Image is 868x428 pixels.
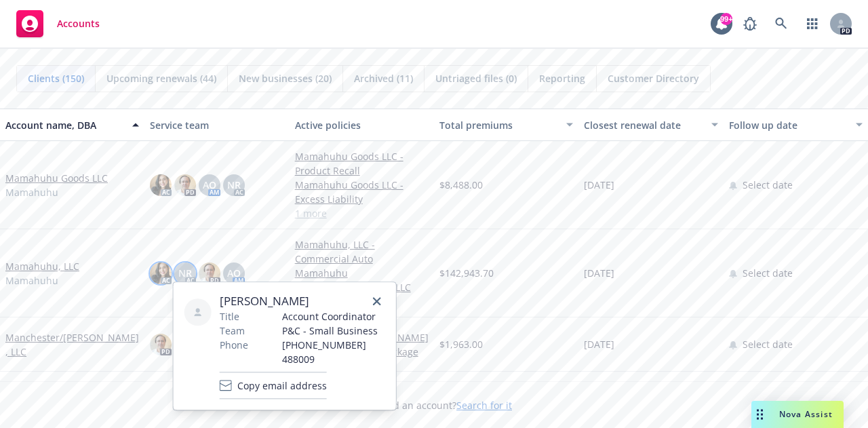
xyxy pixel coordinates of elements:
[584,118,703,132] div: Closest renewal date
[178,266,192,280] span: NR
[282,338,385,366] span: [PHONE_NUMBER] 488009
[150,118,283,132] div: Service team
[220,309,239,324] span: Title
[144,109,289,141] button: Service team
[354,71,413,85] span: Archived (11)
[369,293,385,309] a: close
[729,118,848,132] div: Follow up date
[720,13,732,25] div: 99+
[28,71,84,85] span: Clients (150)
[799,10,826,37] a: Switch app
[220,338,248,352] span: Phone
[584,337,614,351] span: [DATE]
[768,10,795,37] a: Search
[199,262,220,284] img: photo
[5,273,58,288] span: Mamahuhu
[227,178,241,192] span: NR
[203,178,216,192] span: AO
[608,71,699,85] span: Customer Directory
[220,372,327,399] button: Copy email address
[295,178,429,206] a: Mamahuhu Goods LLC - Excess Liability
[751,401,844,428] button: Nova Assist
[439,118,558,132] div: Total premiums
[150,174,172,196] img: photo
[150,262,172,284] img: photo
[282,324,385,338] span: P&C - Small Business
[11,5,105,43] a: Accounts
[724,109,868,141] button: Follow up date
[584,178,614,192] span: [DATE]
[220,293,385,309] span: [PERSON_NAME]
[5,118,124,132] div: Account name, DBA
[295,118,429,132] div: Active policies
[5,259,79,273] a: Mamahuhu, LLC
[743,337,793,351] span: Select date
[290,109,434,141] button: Active policies
[220,324,245,338] span: Team
[295,149,429,178] a: Mamahuhu Goods LLC - Product Recall
[779,408,833,420] span: Nova Assist
[5,330,139,359] a: Manchester/[PERSON_NAME], LLC
[57,18,100,29] span: Accounts
[743,266,793,280] span: Select date
[584,266,614,280] span: [DATE]
[439,178,483,192] span: $8,488.00
[751,401,768,428] div: Drag to move
[150,334,172,355] img: photo
[356,398,512,412] span: Can't find an account?
[539,71,585,85] span: Reporting
[439,337,483,351] span: $1,963.00
[435,71,517,85] span: Untriaged files (0)
[456,399,512,412] a: Search for it
[239,71,332,85] span: New businesses (20)
[5,171,108,185] a: Mamahuhu Goods LLC
[282,309,385,324] span: Account Coordinator
[174,174,196,196] img: photo
[106,71,216,85] span: Upcoming renewals (44)
[439,266,494,280] span: $142,943.70
[295,237,429,266] a: Mamahuhu, LLC - Commercial Auto
[295,206,429,220] a: 1 more
[736,10,764,37] a: Report a Bug
[227,266,241,280] span: AO
[578,109,723,141] button: Closest renewal date
[295,266,429,294] a: Mamahuhu [GEOGRAPHIC_DATA], LLC
[5,185,58,199] span: Mamahuhu
[237,378,327,393] span: Copy email address
[743,178,793,192] span: Select date
[434,109,578,141] button: Total premiums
